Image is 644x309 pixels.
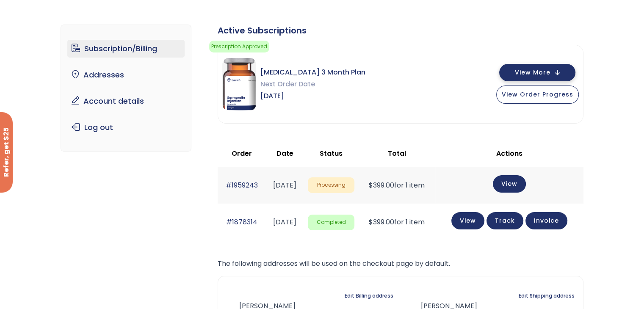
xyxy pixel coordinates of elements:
[218,258,583,270] p: The following addresses will be used on the checkout page by default.
[218,25,583,36] div: Active Subscriptions
[67,66,185,84] a: Addresses
[67,40,185,58] a: Subscription/Billing
[369,180,394,190] span: 399.00
[209,41,269,52] span: Prescription Approved
[451,212,484,229] a: View
[61,25,191,152] nav: Account pages
[493,175,526,193] a: View
[226,217,257,227] a: #1878314
[67,119,185,136] a: Log out
[496,149,522,158] span: Actions
[67,92,185,110] a: Account details
[525,212,567,229] a: Invoice
[232,149,252,158] span: Order
[276,149,293,158] span: Date
[486,212,523,229] a: Track
[222,58,256,110] img: Sermorelin 3 Month Plan
[359,204,435,240] td: for 1 item
[273,217,296,227] time: [DATE]
[502,90,573,99] span: View Order Progress
[388,149,406,158] span: Total
[515,70,550,75] span: View More
[260,66,365,78] span: [MEDICAL_DATA] 3 Month Plan
[369,180,373,190] span: $
[260,78,365,90] span: Next Order Date
[273,180,296,190] time: [DATE]
[369,217,373,227] span: $
[308,177,354,193] span: Processing
[345,290,393,302] a: Edit Billing address
[359,167,435,204] td: for 1 item
[226,180,258,190] a: #1959243
[369,217,394,227] span: 399.00
[308,215,354,230] span: Completed
[499,64,575,81] button: View More
[496,86,579,104] button: View Order Progress
[519,290,575,302] a: Edit Shipping address
[260,90,365,102] span: [DATE]
[320,149,343,158] span: Status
